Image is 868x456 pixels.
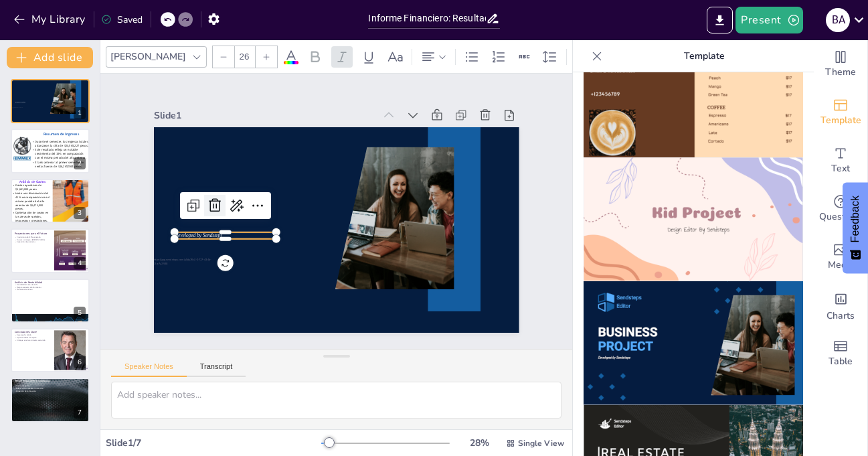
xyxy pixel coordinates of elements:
div: 3 [74,207,86,219]
span: Table [829,354,853,369]
span: Optimización de costos en las áreas de sueldos, impuestos y prestaciones. [15,211,48,222]
span: Análisis de Gastos [19,179,46,184]
span: Nuevas oportunidades de inversión [16,388,44,390]
div: Add charts and graphs [814,281,867,329]
div: Add a table [814,329,867,378]
div: B A [826,8,850,32]
p: Oportunidades de mejora [15,336,50,339]
p: Template [608,40,800,72]
button: My Library [10,9,91,30]
div: 6 [74,356,86,368]
span: Questions [819,210,863,224]
span: Developed by Sendsteps [15,102,25,103]
span: Text [831,161,850,176]
p: Enfoque en el crecimiento sostenido [15,339,50,341]
img: thumb-9.png [584,157,803,281]
div: 4 [74,257,86,269]
span: Este resultado refleja un notable crecimiento del 15% en comparación con el mismo periodo del año... [35,147,86,159]
p: Análisis de Rentabilidad [15,280,86,284]
div: Get real-time input from your audience [814,185,867,233]
button: Transcript [187,362,246,377]
div: 2 [11,129,90,173]
div: 4 [11,228,90,273]
button: Present [735,7,802,33]
div: Slide 1 [176,73,395,131]
div: [PERSON_NAME] [108,48,189,66]
p: Nuevas estrategias [PERSON_NAME] [15,238,50,241]
div: 3 [11,179,90,223]
span: Resumen de Ingresos [44,131,79,137]
button: Feedback - Show survey [843,182,868,273]
span: Single View [518,438,564,449]
img: thumb-8.png [584,34,803,158]
p: Proyecciones para el Futuro [15,232,50,236]
div: 5 [11,279,90,323]
span: Gastos operativos de $3,841,000 pesos. [15,183,41,192]
p: Crecimiento del 20% esperado [15,236,50,239]
div: 7 [11,378,90,422]
span: Feedback [849,196,861,242]
span: Charts [827,309,855,323]
p: Conclusiones Clave [15,330,50,334]
p: Expansión de productos [15,241,50,244]
div: Change the overall theme [814,40,867,88]
span: Durante el semestre, los ingresos totales alcanzaron la cifra de $23,545,227 pesos. [35,139,88,147]
span: Theme [825,65,856,80]
span: El año anterior al primer semestre las ventas fueron de $16,245,565 pesos. [35,160,84,168]
div: 6 [11,328,90,372]
button: Add slide [7,47,93,68]
button: Speaker Notes [111,362,187,377]
p: Rentabilidad neta del 25% [15,283,86,286]
span: Template [820,113,861,128]
div: Add text boxes [814,137,867,185]
div: 2 [74,157,86,169]
div: Add ready made slides [814,88,867,137]
div: 5 [74,307,86,319]
p: Monitoreo continuo [15,288,86,291]
p: Desempeño sólido [15,334,50,337]
div: 1 [11,79,90,123]
p: Mejora respecto al año anterior [15,286,86,289]
div: 1 [74,107,86,119]
span: Hubo una disminución del 41% en comparación con el mismo periodo del año anterior de $6,473,000 p... [15,192,50,211]
span: Developed by Sendsteps [172,199,220,214]
div: Slide 1 / 7 [106,437,321,449]
button: B A [826,7,850,33]
span: Control de gastos [16,385,29,388]
div: 28 % [463,437,495,449]
div: Add images, graphics, shapes or video [814,233,867,281]
span: Recomendaciones Estratégicas [15,380,50,383]
input: Insert title [368,9,485,28]
div: 7 [74,406,86,419]
div: Saved [101,13,143,26]
span: Media [828,258,854,273]
button: Export to PowerPoint [707,7,733,33]
span: Alineación de la dirección [16,390,36,392]
img: thumb-10.png [584,281,803,405]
